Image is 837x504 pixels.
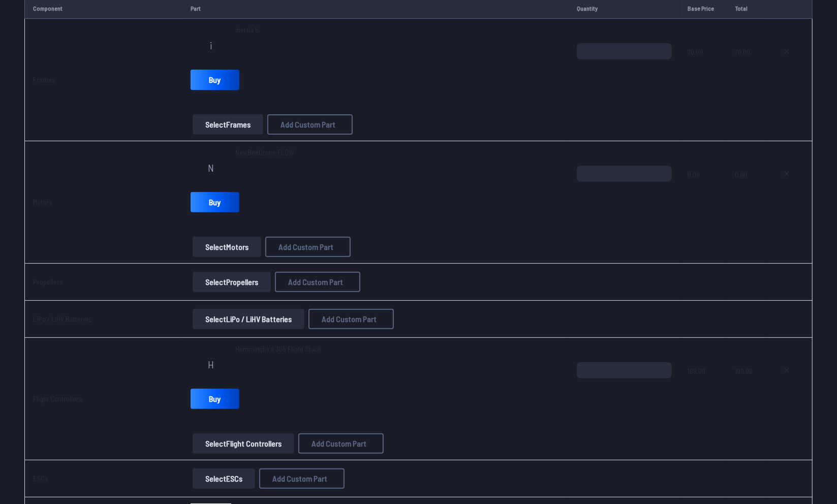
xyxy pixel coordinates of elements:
[298,433,384,454] button: Add Custom Part
[191,70,239,90] a: Buy
[735,43,758,92] span: 70.00
[688,362,719,411] span: 109.00
[191,237,263,257] a: SelectMotors
[33,394,82,403] a: Flight Controllers
[191,309,306,329] a: SelectLiPo / LiHV Batteries
[267,114,353,135] button: Add Custom Part
[193,468,255,489] button: SelectESCs
[281,120,335,129] span: Add Custom Part
[191,468,257,489] a: SelectESCs
[275,272,360,292] button: Add Custom Part
[193,272,271,292] button: SelectPropellers
[191,114,265,135] a: SelectFrames
[272,475,327,483] span: Add Custom Part
[688,166,719,214] span: 0.00
[33,75,55,84] a: Frames
[235,344,321,354] span: Hummingbird 305 Flight Stack
[322,315,377,323] span: Add Custom Part
[33,277,63,286] a: Propellers
[235,147,294,157] span: NewBeeDrone FLOW
[191,433,296,454] a: SelectFlight Controllers
[193,433,294,454] button: SelectFlight Controllers
[259,468,345,489] button: Add Custom Part
[735,166,758,214] span: 0.00
[191,389,239,409] a: Buy
[288,278,343,286] span: Add Custom Part
[193,114,263,135] button: SelectFrames
[208,163,214,173] span: N
[265,237,351,257] button: Add Custom Part
[193,309,304,329] button: SelectLiPo / LiHV Batteries
[235,25,259,35] span: inertia 5
[308,309,394,329] button: Add Custom Part
[191,192,239,212] a: Buy
[193,237,261,257] button: SelectMotors
[33,198,52,206] a: Motors
[33,314,92,323] a: LiPo / LiHV Batteries
[191,272,273,292] a: SelectPropellers
[312,439,366,448] span: Add Custom Part
[688,43,719,92] span: 70.00
[735,362,758,411] span: 109.00
[278,243,333,251] span: Add Custom Part
[33,474,48,483] a: ESCs
[208,359,214,369] span: H
[210,40,212,50] span: i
